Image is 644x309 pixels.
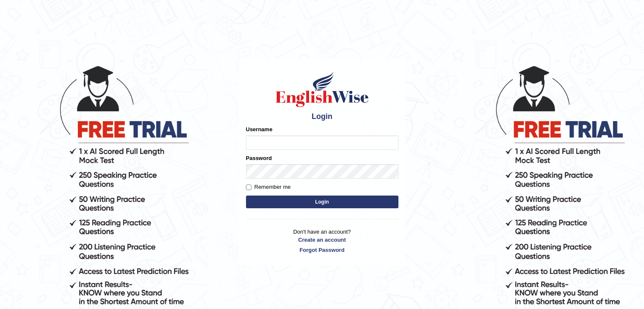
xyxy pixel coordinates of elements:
[246,113,398,121] h4: Login
[246,246,398,254] a: Forgot Password
[246,185,252,190] input: Remember me
[246,125,273,133] label: Username
[246,236,398,244] a: Create an account
[246,183,291,191] label: Remember me
[246,196,398,208] button: Login
[246,228,398,254] p: Don't have an account?
[246,154,272,162] label: Password
[274,70,370,108] img: Logo of English Wise sign in for intelligent practice with AI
